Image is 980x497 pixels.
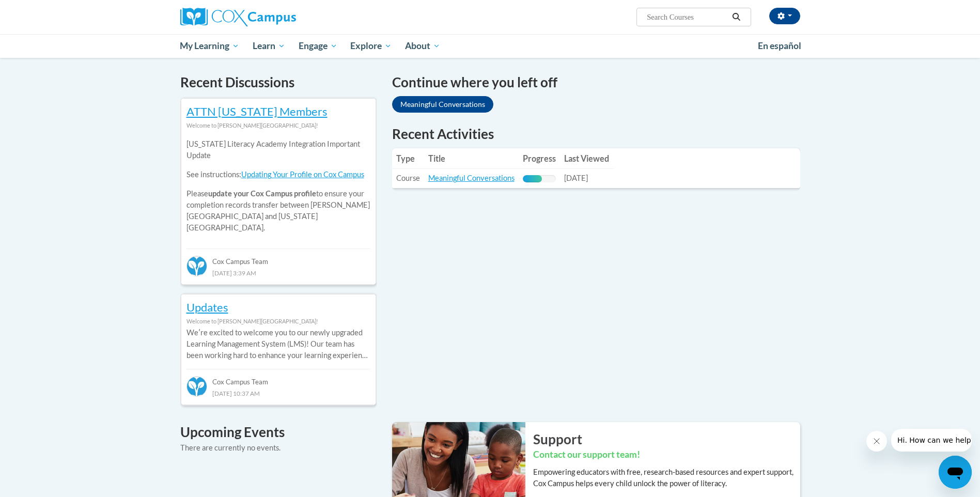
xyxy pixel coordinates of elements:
[560,148,613,169] th: Last Viewed
[292,34,344,58] a: Engage
[6,7,84,15] span: Hi. How can we help?
[174,34,246,58] a: My Learning
[186,327,370,361] p: Weʹre excited to welcome you to our newly upgraded Learning Management System (LMS)! Our team has...
[533,448,800,461] h3: Contact our support team!
[186,104,328,118] a: ATTN [US_STATE] Members
[180,72,377,92] h4: Recent Discussions
[180,443,281,452] span: There are currently no events.
[186,169,370,180] p: See instructions:
[646,11,728,23] input: Search Courses
[186,138,370,161] p: [US_STATE] Literacy Academy Integration Important Update
[186,376,207,397] img: Cox Campus Team
[769,8,800,24] button: Account Settings
[405,40,440,52] span: About
[344,34,398,58] a: Explore
[186,248,370,267] div: Cox Campus Team
[186,120,370,131] div: Welcome to [PERSON_NAME][GEOGRAPHIC_DATA]!
[424,148,519,169] th: Title
[208,189,316,198] b: update your Cox Campus profile
[350,40,392,52] span: Explore
[299,40,337,52] span: Engage
[533,430,800,448] h2: Support
[180,40,239,52] span: My Learning
[253,40,285,52] span: Learn
[398,34,447,58] a: About
[186,316,370,327] div: Welcome to [PERSON_NAME][GEOGRAPHIC_DATA]!
[180,8,377,26] a: Cox Campus
[891,429,972,452] iframe: Message from company
[186,369,370,387] div: Cox Campus Team
[246,34,292,58] a: Learn
[751,35,808,57] a: En español
[186,267,370,278] div: [DATE] 3:39 AM
[186,387,370,399] div: [DATE] 10:37 AM
[392,72,800,92] h4: Continue where you left off
[533,467,800,489] p: Empowering educators with free, research-based resources and expert support, Cox Campus helps eve...
[396,174,420,182] span: Course
[523,175,542,182] div: Progress, %
[392,148,424,169] th: Type
[939,456,972,489] iframe: Button to launch messaging window
[186,256,207,276] img: Cox Campus Team
[758,40,801,51] span: En español
[165,34,816,58] div: Main menu
[866,431,887,452] iframe: Close message
[180,422,377,442] h4: Upcoming Events
[392,125,800,143] h1: Recent Activities
[186,131,370,241] div: Please to ensure your completion records transfer between [PERSON_NAME][GEOGRAPHIC_DATA] and [US_...
[728,11,744,23] button: Search
[519,148,560,169] th: Progress
[564,174,588,182] span: [DATE]
[392,96,493,113] a: Meaningful Conversations
[428,174,515,182] a: Meaningful Conversations
[186,300,228,314] a: Updates
[180,8,296,26] img: Cox Campus
[241,170,364,179] a: Updating Your Profile on Cox Campus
